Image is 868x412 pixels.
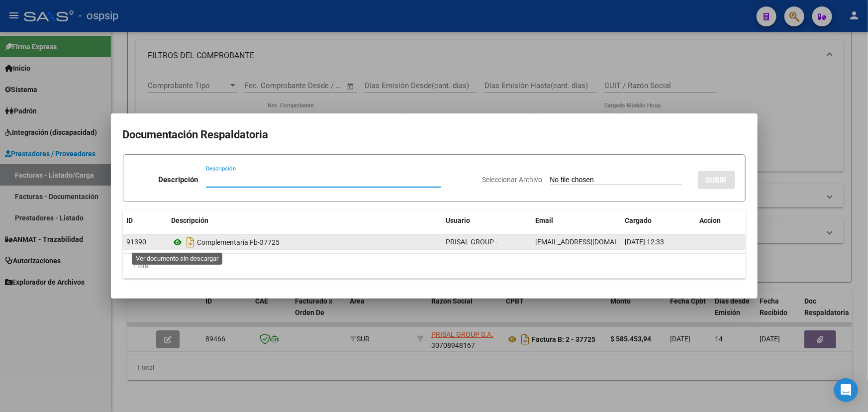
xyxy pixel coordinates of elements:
h2: Documentación Respaldatoria [123,125,746,144]
datatable-header-cell: Usuario [442,210,532,231]
p: Descripción [158,174,198,186]
div: Complementaria Fb-37725 [172,234,438,250]
datatable-header-cell: Email [532,210,621,231]
span: [EMAIL_ADDRESS][DOMAIN_NAME] [536,238,646,246]
div: 1 total [123,254,746,279]
span: Usuario [446,216,471,224]
span: 91390 [127,238,147,246]
div: Open Intercom Messenger [834,378,858,402]
span: PRISAL GROUP - [446,238,498,246]
span: Email [536,216,554,224]
span: Accion [700,216,721,224]
datatable-header-cell: ID [123,210,168,231]
datatable-header-cell: Descripción [168,210,442,231]
datatable-header-cell: Accion [696,210,746,231]
span: Cargado [625,216,652,224]
button: SUBIR [698,171,735,189]
span: ID [127,216,133,224]
span: Seleccionar Archivo [482,176,543,184]
span: SUBIR [706,176,727,185]
span: Descripción [172,216,209,224]
i: Descargar documento [185,234,197,250]
span: [DATE] 12:33 [625,238,665,246]
datatable-header-cell: Cargado [621,210,696,231]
